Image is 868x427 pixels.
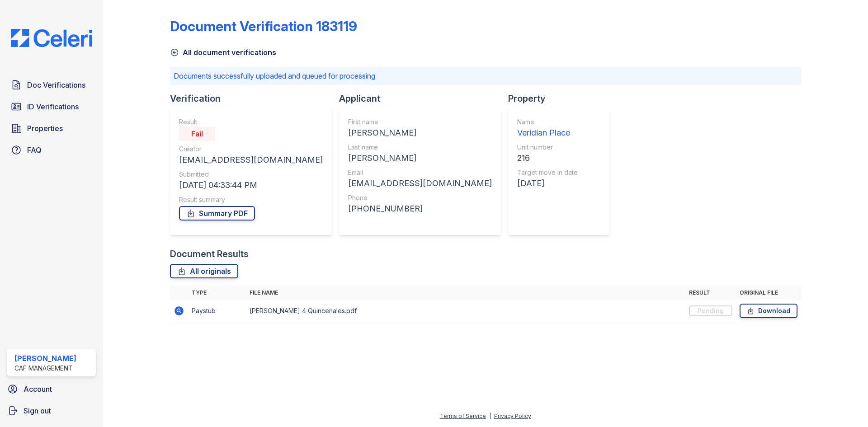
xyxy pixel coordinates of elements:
div: [EMAIL_ADDRESS][DOMAIN_NAME] [348,177,492,190]
a: ID Verifications [7,98,96,116]
a: Name Veridian Place [517,117,578,139]
div: Name [517,117,578,127]
img: CE_Logo_Blue-a8612792a0a2168367f1c8372b55b34899dd931a85d93a1a3d3e32e68fde9ad4.png [4,29,99,47]
div: [DATE] [517,177,578,190]
th: File name [246,286,685,300]
div: Document Results [170,248,249,260]
div: [PERSON_NAME] [348,127,492,139]
div: [PERSON_NAME] [348,152,492,164]
div: Result [179,117,323,127]
a: Download [740,304,797,318]
div: Document Verification 183119 [170,18,357,34]
a: Summary PDF [179,206,255,221]
td: [PERSON_NAME] 4 Quincenales.pdf [246,300,685,322]
a: All document verifications [170,47,276,58]
div: Property [508,92,617,105]
div: Email [348,168,492,177]
th: Original file [736,286,801,300]
p: Documents successfully uploaded and queued for processing [174,70,797,81]
div: Pending [689,305,732,316]
a: Doc Verifications [7,76,96,94]
span: Account [24,384,52,394]
a: Properties [7,119,96,137]
div: CAF Management [14,364,76,373]
div: Result summary [179,195,323,204]
div: Last name [348,143,492,152]
div: Unit number [517,143,578,152]
div: Veridian Place [517,127,578,139]
div: Phone [348,193,492,202]
div: [PERSON_NAME] [14,353,76,364]
a: Terms of Service [440,413,486,419]
div: First name [348,117,492,127]
td: Paystub [188,300,246,322]
div: [DATE] 04:33:44 PM [179,179,323,192]
div: 216 [517,152,578,164]
div: Creator [179,145,323,154]
div: Target move in date [517,168,578,177]
a: All originals [170,264,238,278]
div: [PHONE_NUMBER] [348,202,492,215]
div: Applicant [339,92,508,105]
span: FAQ [27,145,42,155]
span: Sign out [24,405,51,416]
div: Verification [170,92,339,105]
span: Doc Verifications [27,80,85,90]
div: [EMAIL_ADDRESS][DOMAIN_NAME] [179,154,323,166]
div: Submitted [179,170,323,179]
div: | [489,413,491,419]
a: Sign out [4,402,99,420]
a: Account [4,380,99,398]
th: Result [685,286,736,300]
th: Type [188,286,246,300]
a: FAQ [7,141,96,159]
span: ID Verifications [27,101,79,112]
div: Fail [179,127,215,141]
a: Privacy Policy [494,413,531,419]
span: Properties [27,123,63,134]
